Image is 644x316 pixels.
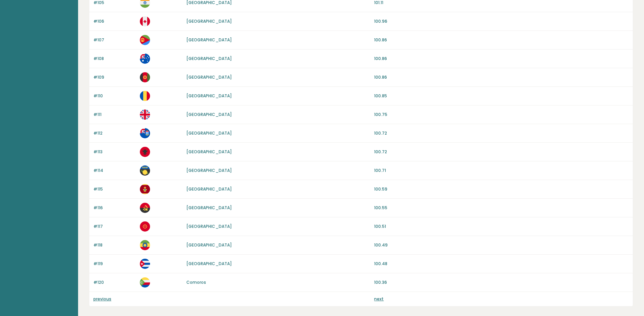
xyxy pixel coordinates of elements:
a: [GEOGRAPHIC_DATA] [186,261,232,266]
img: au.svg [140,54,150,64]
p: #114 [93,167,136,174]
p: 100.59 [374,186,629,192]
a: Comoros [186,279,206,285]
img: kg.svg [140,221,150,232]
a: [GEOGRAPHIC_DATA] [186,93,232,99]
a: [GEOGRAPHIC_DATA] [186,74,232,80]
p: #106 [93,18,136,24]
p: #113 [93,149,136,155]
a: [GEOGRAPHIC_DATA] [186,186,232,192]
a: previous [93,296,111,302]
p: 100.72 [374,149,629,155]
p: 100.48 [374,261,629,267]
a: [GEOGRAPHIC_DATA] [186,18,232,24]
img: ca.svg [140,16,150,26]
a: [GEOGRAPHIC_DATA] [186,223,232,229]
p: #108 [93,56,136,62]
p: #117 [93,223,136,230]
img: gb.svg [140,110,150,120]
a: [GEOGRAPHIC_DATA] [186,112,232,117]
p: #112 [93,130,136,136]
p: 100.96 [374,18,629,24]
p: #120 [93,279,136,285]
p: #111 [93,112,136,118]
img: af.svg [140,72,150,82]
p: #109 [93,74,136,80]
p: 100.49 [374,242,629,248]
a: [GEOGRAPHIC_DATA] [186,167,232,173]
img: cu.svg [140,259,150,269]
img: er.svg [140,35,150,45]
img: gp.svg [140,165,150,176]
p: 100.72 [374,130,629,136]
p: #118 [93,242,136,248]
p: #107 [93,37,136,43]
a: [GEOGRAPHIC_DATA] [186,242,232,248]
a: [GEOGRAPHIC_DATA] [186,149,232,155]
p: #119 [93,261,136,267]
img: et.svg [140,240,150,250]
a: [GEOGRAPHIC_DATA] [186,205,232,211]
p: 100.86 [374,37,629,43]
p: 100.55 [374,205,629,211]
img: ao.svg [140,203,150,213]
p: 100.75 [374,112,629,118]
img: al.svg [140,147,150,157]
a: [GEOGRAPHIC_DATA] [186,37,232,43]
a: [GEOGRAPHIC_DATA] [186,130,232,136]
p: #116 [93,205,136,211]
p: 100.86 [374,56,629,62]
img: ro.svg [140,91,150,101]
img: km.svg [140,277,150,288]
p: 100.36 [374,279,629,285]
img: ky.svg [140,128,150,138]
p: 100.71 [374,167,629,174]
p: 100.51 [374,223,629,230]
img: me.svg [140,184,150,194]
p: #115 [93,186,136,192]
p: 100.85 [374,93,629,99]
p: 100.86 [374,74,629,80]
a: next [374,296,384,302]
p: #110 [93,93,136,99]
a: [GEOGRAPHIC_DATA] [186,56,232,61]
